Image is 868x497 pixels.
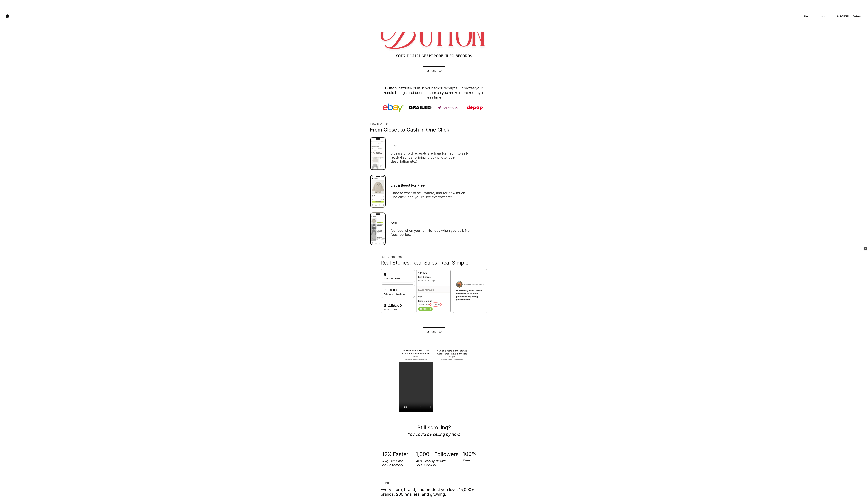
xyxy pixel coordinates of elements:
[803,13,818,19] a: Blog
[391,183,473,187] h3: List & Boost
[384,278,412,279] p: Months on Outset
[384,288,399,292] h2: 15,000+
[384,294,412,295] p: Automatic listing shares
[381,487,487,497] h1: Every store, brand, and product you love. 15,000+ brands, 200 retailers, and growing.
[463,459,484,463] h3: Free
[381,481,487,485] h3: Brands
[384,272,386,277] h2: 5
[436,358,468,360] p: -[PERSON_NAME] @alexxisfrank
[411,183,425,187] strong: For Free
[416,451,460,457] h1: 1,000+ Followers
[837,15,849,17] p: SIGN UP [DATE]
[391,229,473,237] h3: No fees when you list. No fees when you sell. No fees, period.
[382,451,414,457] h1: 12X Faster
[393,144,394,148] span: i
[381,86,487,100] h1: Button Instantly pulls in your email receipts—creates your resale listings and boosts them so you...
[391,151,473,164] h3: 5 years of old receipts are transformed into sell-ready-listings (original stock photo, title, de...
[382,459,414,467] h3: Avg. sell time on Poshmark
[381,255,487,259] h3: Our Customers
[417,424,451,431] span: Still scrolling?
[835,13,850,19] a: SIGN UP [DATE]
[852,13,867,19] a: Feedback?
[401,358,432,360] p: -[PERSON_NAME] @nicolecrave
[381,424,487,437] h1: You could be selling by now.
[384,309,412,310] p: Earned in sales
[396,144,398,148] span: k
[370,122,477,126] h3: How it Works
[463,451,484,457] h1: 100%
[391,221,473,225] h3: Sell
[864,247,867,250] button: Edit Framer Content
[381,259,487,266] h1: Real Stories. Real Sales. Real Simple.
[423,66,445,75] a: GET STARTED
[436,349,468,358] p: "I've sold more in the last two weeks, than I have in the last year."
[456,289,482,301] h3: "I've literally made $12k on Poshmark, so no more procrastinating selling your clothes!!!
[391,191,473,199] h3: Choose what to sell, where, and for how much. One click, and you're live everywhere!
[394,144,396,148] span: n
[819,13,834,19] a: Log In
[427,330,441,333] h4: GET STARTED
[370,126,477,133] h1: From Closet to Cash In One Click
[423,327,445,336] a: GET STARTED
[391,144,393,148] span: L
[463,283,485,285] p: [PERSON_NAME] - @Livv_it_upp
[401,349,432,358] p: "I've sold over $6,000 using Outset! It's the ultimate life hack."
[427,69,441,72] h4: GET STARTED
[384,303,402,308] h2: $12,155.56
[821,15,833,17] p: Log In
[804,15,817,17] p: Blog
[853,15,865,17] p: Feedback?
[416,459,460,467] h3: Avg. weekly growth on Poshmark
